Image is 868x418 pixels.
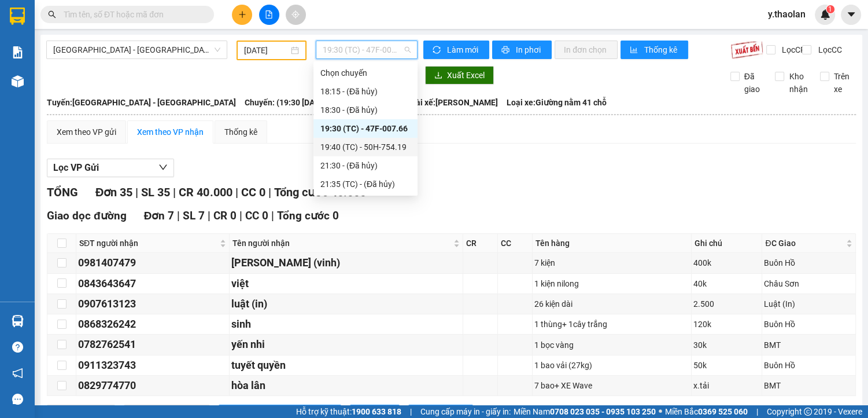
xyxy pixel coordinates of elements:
strong: 0369 525 060 [698,407,748,416]
span: Chuyến: (19:30 [DATE]) [245,96,329,109]
span: plus [238,10,246,19]
td: 0868326242 [76,314,230,335]
span: 1 [828,5,832,13]
span: Làm mới [447,43,480,56]
span: notification [12,368,23,379]
button: bar-chartThống kê [620,41,688,59]
button: Lọc VP Gửi [47,159,174,177]
span: Thống kê [644,43,679,56]
span: Sài Gòn - Đắk Lắk [53,41,220,58]
td: 0829774770 [76,376,230,396]
span: copyright [804,408,812,416]
span: file-add [265,10,273,19]
span: question-circle [12,342,23,353]
span: ⚪️ [659,409,662,414]
span: SĐT người nhận [79,237,217,250]
div: 0843643647 [78,276,227,292]
span: sync [433,46,442,55]
th: Ghi chú [692,234,762,253]
span: | [173,185,176,199]
img: solution-icon [12,46,24,58]
div: tuyết quyền [231,357,461,373]
td: 0782762541 [76,335,230,355]
div: x.tải [693,379,760,392]
span: Đơn 35 [95,185,132,199]
div: 26 kiện dài [534,298,689,310]
div: yến nhi [231,336,461,353]
span: | [268,185,271,199]
span: Đơn 7 [144,209,175,222]
div: 0829774770 [78,377,227,394]
div: 19:30 (TC) - 47F-007.66 [320,122,411,135]
td: 0911323743 [76,355,230,376]
button: downloadXuất Excel [425,66,494,85]
span: download [434,71,442,80]
button: aim [286,5,306,25]
span: Cung cấp máy in - giấy in: [420,405,511,418]
span: Lọc VP Gửi [53,160,99,175]
strong: 0708 023 035 - 0935 103 250 [550,407,656,416]
td: 0843643647 [76,274,230,294]
button: syncLàm mới [423,41,489,59]
th: Tên hàng [533,234,692,253]
div: 1 bao vải (27kg) [534,359,689,372]
td: kim ngân (vinh) [230,253,463,273]
span: search [48,10,56,19]
span: bar-chart [630,46,640,55]
div: luật (in) [231,296,461,312]
td: luật (in) [230,294,463,314]
div: Thống kê [224,126,257,138]
div: 2.500 [693,298,760,310]
span: caret-down [846,9,856,20]
span: 19:30 (TC) - 47F-007.66 [323,41,411,58]
span: printer [501,46,511,55]
button: caret-down [841,5,861,25]
div: Buôn Hồ [764,359,854,372]
div: [PERSON_NAME] (vinh) [231,255,461,271]
div: 7 kiện [534,256,689,269]
div: 0868326242 [78,316,227,332]
div: Buôn Hồ [764,318,854,331]
div: Châu Sơn [764,277,854,290]
span: Miền Bắc [665,405,748,418]
th: CR [463,234,498,253]
div: 0981407479 [78,255,227,271]
span: TỔNG [47,185,78,199]
td: 0907613123 [76,294,230,314]
div: 1 thùng+ 1cây trắng [534,318,689,331]
span: | [239,209,242,222]
span: Xuất Excel [447,69,485,82]
span: SL 35 [141,185,170,199]
div: 18:15 - (Đã hủy) [320,85,411,98]
span: Kho nhận [784,70,812,96]
img: warehouse-icon [12,315,24,327]
div: 30k [693,339,760,351]
div: 1 kiện nilong [534,277,689,290]
div: Chọn chuyến [320,67,411,79]
span: Tổng cước 40.000 [274,185,365,199]
div: Buôn Hồ [764,256,854,269]
button: plus [232,5,252,25]
div: 50k [693,359,760,372]
sup: 1 [826,5,834,13]
span: | [756,405,758,418]
div: 18:30 - (Đã hủy) [320,104,411,116]
span: Hỗ trợ kỹ thuật: [296,405,401,418]
input: 13/08/2025 [244,44,289,57]
span: | [271,209,274,222]
span: down [158,163,168,172]
img: icon-new-feature [820,9,830,20]
div: 19:40 (TC) - 50H-754.19 [320,141,411,153]
span: | [208,209,210,222]
div: 21:30 - (Đã hủy) [320,159,411,172]
td: yến nhi [230,335,463,355]
span: | [410,405,412,418]
span: In phơi [516,43,542,56]
div: 40k [693,277,760,290]
td: việt [230,274,463,294]
span: Đã giao [740,70,767,96]
div: BMT [764,339,854,351]
div: 120k [693,318,760,331]
span: CR 40.000 [179,185,232,199]
span: ĐC Giao [765,237,844,250]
